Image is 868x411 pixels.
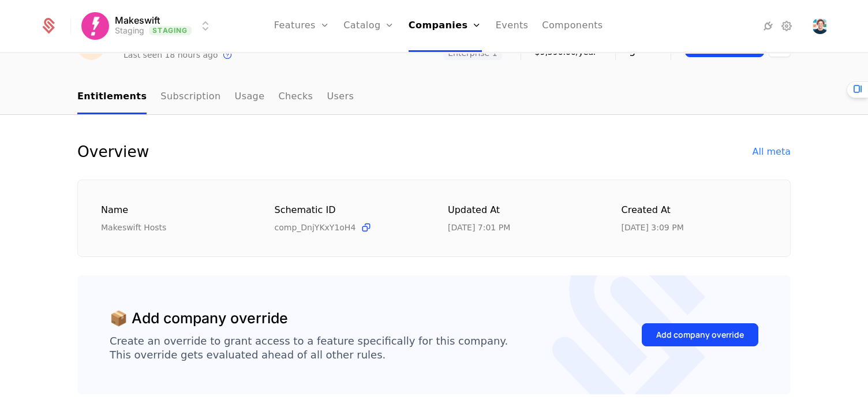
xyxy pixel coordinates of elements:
ul: Choose Sub Page [77,80,354,114]
a: Checks [278,80,313,114]
a: Subscription [160,80,220,114]
div: Schematic ID [275,203,421,217]
div: Updated at [448,203,594,218]
div: Add company override [656,329,744,341]
a: Integrations [761,19,775,33]
a: Entitlements [77,80,147,114]
div: Makeswift Hosts [101,222,247,233]
div: Create an override to grant access to a feature specifically for this company. This override gets... [110,334,508,362]
a: Users [327,80,354,114]
div: All meta [753,145,791,159]
button: Add company override [642,323,758,346]
div: 10/24/24, 3:09 PM [622,222,684,233]
button: Select environment [85,13,212,39]
div: 📦 Add company override [110,308,288,330]
img: Makeswift [81,12,109,40]
div: Last seen 18 hours ago [124,49,218,61]
div: Created at [622,203,768,218]
span: Staging [149,26,191,35]
div: Overview [77,143,149,161]
img: Josh Wootonn [812,18,828,34]
span: comp_DnjYKxY1oH4 [275,222,356,233]
span: Makeswift [115,16,160,25]
div: Name [101,203,247,218]
nav: Main [77,80,791,114]
button: Open user button [812,18,828,34]
div: 10/7/25, 7:01 PM [448,222,510,233]
div: Staging [115,25,144,36]
a: Settings [780,19,794,33]
a: Usage [235,80,265,114]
